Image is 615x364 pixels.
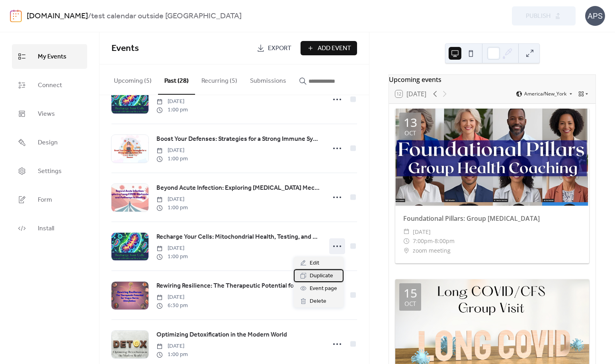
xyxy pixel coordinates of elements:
span: Connect [38,79,62,92]
span: 1:00 pm [156,155,188,163]
span: Events [111,40,139,57]
span: 1:00 pm [156,253,188,261]
div: Foundational Pillars: Group [MEDICAL_DATA] [395,214,589,223]
span: Views [38,108,55,121]
span: Rewiring Resilience: The Therapeutic Potential for [MEDICAL_DATA] [156,281,321,291]
a: Boost Your Defenses: Strategies for a Strong Immune System This [MEDICAL_DATA] Season [156,134,321,144]
span: Boost Your Defenses: Strategies for a Strong Immune System This [MEDICAL_DATA] Season [156,134,321,144]
span: Event page [310,284,337,294]
span: 8:00pm [435,236,455,246]
span: - [433,236,435,246]
b: / [88,9,91,24]
span: Duplicate [310,271,333,281]
a: Rewiring Resilience: The Therapeutic Potential for [MEDICAL_DATA] [156,281,321,291]
a: Connect [12,73,87,97]
button: Submissions [244,64,293,94]
div: 15 [404,287,417,299]
span: Form [38,194,52,206]
div: ​ [403,246,410,255]
span: Edit [310,259,319,268]
a: Design [12,130,87,155]
span: zoom meeting [413,246,451,255]
span: America/New_York [524,91,566,96]
span: 1:00 pm [156,204,188,212]
div: ​ [403,227,410,237]
span: Beyond Acute Infection: Exploring [MEDICAL_DATA] Mechanisms and Pathways to Healing [156,183,321,193]
span: [DATE] [156,342,188,350]
img: logo [10,10,22,22]
div: Oct [404,301,416,307]
span: 6:30 pm [156,302,188,310]
a: Install [12,216,87,241]
span: Recharge Your Cells: Mitochondrial Health, Testing, and How to Support It [156,232,321,242]
span: Delete [310,297,326,306]
span: 1:00 pm [156,350,188,359]
button: Past (28) [158,64,195,95]
span: Install [38,222,54,235]
span: Optimizing Detoxification in the Modern World [156,330,287,340]
span: Settings [38,165,62,178]
span: Export [268,44,291,53]
a: My Events [12,44,87,69]
a: Views [12,101,87,126]
button: Add Event [301,41,357,55]
span: Add Event [318,44,351,53]
button: Recurring (5) [195,64,244,94]
a: Recharge Your Cells: Mitochondrial Health, Testing, and How to Support It [156,232,321,242]
div: APS [585,6,605,26]
a: Export [251,41,297,55]
button: Upcoming (5) [107,64,158,94]
div: Upcoming events [389,75,595,84]
span: My Events [38,51,66,63]
span: 7:00pm [413,236,433,246]
span: 1:00 pm [156,106,188,114]
span: [DATE] [156,146,188,155]
span: [DATE] [156,195,188,204]
div: 13 [404,117,417,128]
span: [DATE] [413,227,431,237]
b: test calendar outside [GEOGRAPHIC_DATA] [91,9,242,24]
span: Design [38,136,58,149]
a: Beyond Acute Infection: Exploring [MEDICAL_DATA] Mechanisms and Pathways to Healing [156,183,321,193]
div: ​ [403,236,410,246]
span: [DATE] [156,293,188,302]
a: [DOMAIN_NAME] [27,9,88,24]
div: Oct [404,130,416,136]
span: [DATE] [156,244,188,253]
a: Form [12,187,87,212]
a: Settings [12,159,87,183]
span: [DATE] [156,97,188,106]
a: Optimizing Detoxification in the Modern World [156,330,287,340]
